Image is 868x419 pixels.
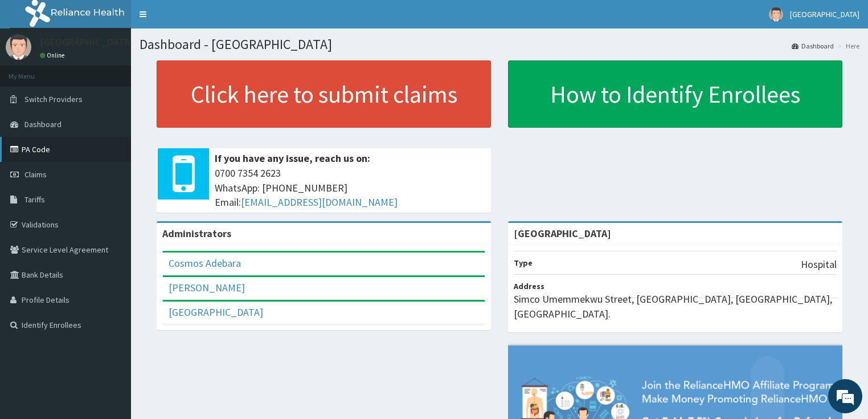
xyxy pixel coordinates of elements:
[792,41,834,51] a: Dashboard
[801,257,837,272] p: Hospital
[508,60,842,128] a: How to Identify Enrollees
[790,9,859,19] span: [GEOGRAPHIC_DATA]
[169,257,241,270] a: Cosmos Adebara
[241,196,398,209] a: [EMAIL_ADDRESS][DOMAIN_NAME]
[157,60,491,128] a: Click here to submit claims
[169,281,245,294] a: [PERSON_NAME]
[24,119,62,129] span: Dashboard
[24,194,45,205] span: Tariffs
[24,94,83,104] span: Switch Providers
[769,7,783,22] img: User Image
[162,227,231,240] b: Administrators
[514,227,611,240] strong: [GEOGRAPHIC_DATA]
[215,152,370,165] b: If you have any issue, reach us on:
[24,169,47,180] span: Claims
[835,41,859,51] li: Here
[514,258,533,268] b: Type
[6,34,31,60] img: User Image
[169,306,263,319] a: [GEOGRAPHIC_DATA]
[514,292,837,321] p: Simco Umemmekwu Street, [GEOGRAPHIC_DATA], [GEOGRAPHIC_DATA], [GEOGRAPHIC_DATA].
[215,166,485,210] span: 0700 7354 2623 WhatsApp: [PHONE_NUMBER] Email:
[514,281,544,291] b: Address
[40,51,67,59] a: Online
[40,37,134,47] p: [GEOGRAPHIC_DATA]
[140,37,859,52] h1: Dashboard - [GEOGRAPHIC_DATA]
